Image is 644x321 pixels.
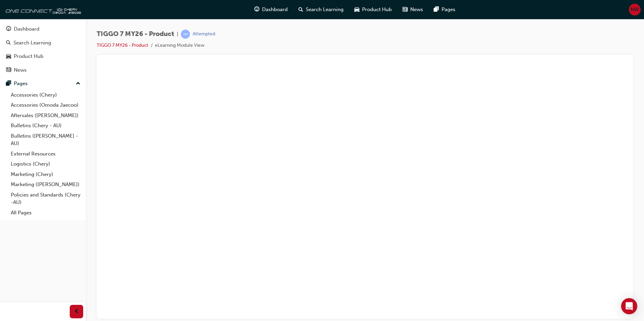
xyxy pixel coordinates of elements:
a: Marketing (Chery) [8,169,83,180]
a: Policies and Standards (Chery -AU) [8,190,83,208]
a: car-iconProduct Hub [349,3,397,16]
div: Open Intercom Messenger [621,298,637,314]
span: pages-icon [434,5,439,14]
div: Search Learning [13,39,51,47]
a: Bulletins ([PERSON_NAME] - AU) [8,131,83,149]
span: up-icon [76,79,80,88]
div: Pages [14,80,28,87]
span: NW [631,6,639,13]
div: News [14,66,27,74]
a: Accessories (Omoda Jaecoo) [8,100,83,110]
span: guage-icon [254,5,259,14]
span: news-icon [6,67,11,73]
a: news-iconNews [397,3,428,16]
a: Product Hub [3,50,83,63]
button: Pages [3,77,83,90]
a: All Pages [8,208,83,218]
a: Aftersales ([PERSON_NAME]) [8,110,83,121]
span: Product Hub [362,6,392,13]
span: | [177,30,178,38]
span: news-icon [402,5,408,14]
span: car-icon [6,53,11,60]
span: News [410,6,423,13]
a: Marketing ([PERSON_NAME]) [8,179,83,190]
img: oneconnect [3,3,81,16]
span: Pages [442,6,455,13]
a: Search Learning [3,37,83,49]
a: Dashboard [3,23,83,35]
button: DashboardSearch LearningProduct HubNews [3,22,83,77]
div: Product Hub [14,52,43,60]
div: Dashboard [14,25,39,33]
a: TIGGO 7 MY26 - Product [97,42,148,48]
span: guage-icon [6,26,11,32]
span: car-icon [354,5,359,14]
span: search-icon [6,40,11,46]
li: eLearning Module View [155,42,204,49]
div: Attempted [193,31,215,37]
a: Bulletins (Chery - AU) [8,120,83,131]
a: External Resources [8,149,83,159]
span: TIGGO 7 MY26 - Product [97,30,174,38]
span: prev-icon [74,308,79,316]
button: NW [629,4,641,15]
span: Dashboard [262,6,288,13]
a: pages-iconPages [428,3,461,16]
span: search-icon [298,5,303,14]
span: learningRecordVerb_ATTEMPT-icon [181,30,190,39]
a: News [3,64,83,76]
a: search-iconSearch Learning [293,3,349,16]
a: guage-iconDashboard [249,3,293,16]
a: Logistics (Chery) [8,159,83,169]
span: Search Learning [306,6,344,13]
a: Accessories (Chery) [8,90,83,100]
span: pages-icon [6,81,11,87]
